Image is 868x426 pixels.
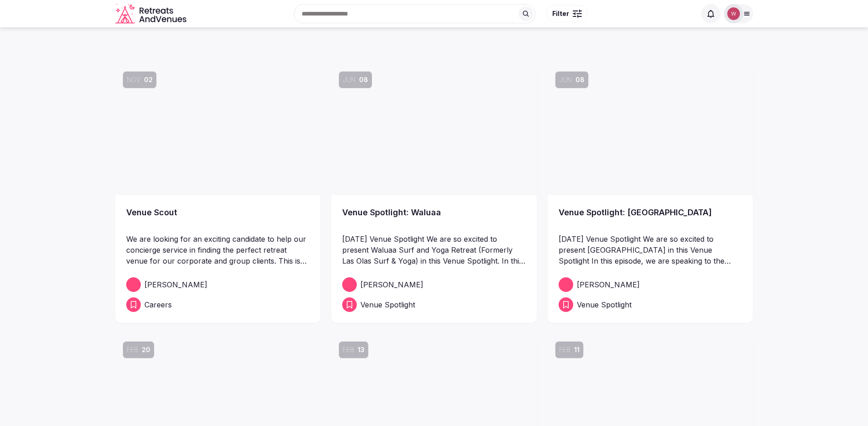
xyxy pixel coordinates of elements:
p: [DATE] Venue Spotlight We are so excited to present [GEOGRAPHIC_DATA] in this Venue Spotlight In ... [559,234,742,266]
span: 20 [142,345,150,354]
span: [PERSON_NAME] [144,279,207,290]
a: Visit the homepage [115,4,188,24]
a: Venue Scout [126,206,310,232]
span: 13 [358,345,365,354]
span: Venue Spotlight [360,299,415,310]
a: Jun08 [331,64,537,195]
span: Jun [343,75,355,84]
a: Nov02 [115,64,321,195]
span: Feb [343,345,354,354]
button: Filter [546,5,588,22]
img: William Chin [727,7,740,20]
span: 08 [359,75,368,84]
a: [PERSON_NAME] [559,277,742,292]
a: Jun08 [548,64,753,195]
span: Careers [144,299,172,310]
p: [DATE] Venue Spotlight We are so excited to present Waluaa Surf and Yoga Retreat (Formerly Las Ol... [342,234,526,266]
span: [PERSON_NAME] [360,279,423,290]
span: Filter [552,9,569,18]
a: Venue Spotlight: Waluaa [342,206,526,232]
span: Nov [127,75,140,84]
span: Venue Spotlight [577,299,632,310]
a: Venue Spotlight [342,297,526,312]
p: We are looking for an exciting candidate to help our concierge service in finding the perfect ret... [126,234,310,266]
span: 08 [575,75,585,84]
svg: Retreats and Venues company logo [115,4,188,24]
span: 02 [144,75,153,84]
a: Careers [126,297,310,312]
span: 11 [574,345,580,354]
span: Jun [559,75,572,84]
a: [PERSON_NAME] [342,277,526,292]
a: [PERSON_NAME] [126,277,310,292]
a: Venue Spotlight [559,297,742,312]
span: [PERSON_NAME] [577,279,640,290]
span: Feb [559,345,570,354]
span: Feb [127,345,138,354]
a: Venue Spotlight: [GEOGRAPHIC_DATA] [559,206,742,232]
